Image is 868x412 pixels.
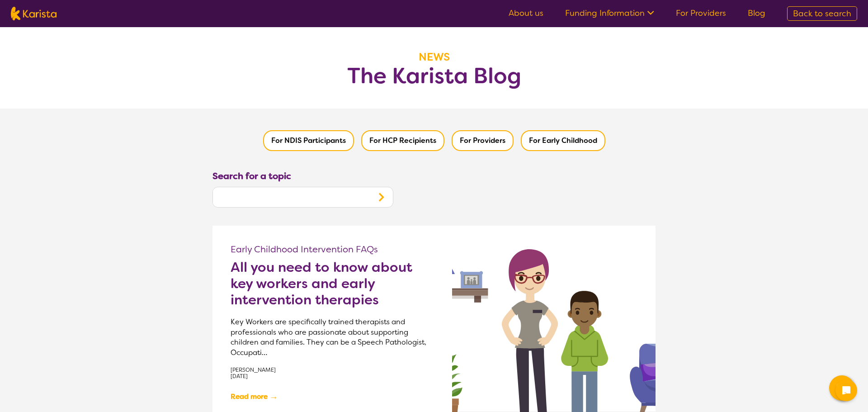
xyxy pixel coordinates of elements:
span: Back to search [793,8,851,19]
a: About us [509,8,543,19]
button: Filter by HCP Recipients [361,130,444,151]
a: For Providers [676,8,726,19]
a: Funding Information [565,8,654,19]
p: [PERSON_NAME] [DATE] [231,367,434,380]
p: Key Workers are specifically trained therapists and professionals who are passionate about suppor... [231,317,434,358]
a: Back to search [787,6,857,21]
button: Filter by Providers [452,130,514,151]
p: Early Childhood Intervention FAQs [231,244,434,255]
label: Search for a topic [212,169,291,183]
img: Karista logo [11,7,57,20]
button: Channel Menu [829,375,854,401]
a: Blog [748,8,765,19]
span: → [269,389,278,404]
button: Filter by NDIS Participants [263,130,354,151]
button: Filter by Early Childhood [521,130,605,151]
button: Search [369,187,393,207]
a: All you need to know about key workers and early intervention therapies [231,259,434,308]
a: Read more→ [231,389,278,404]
